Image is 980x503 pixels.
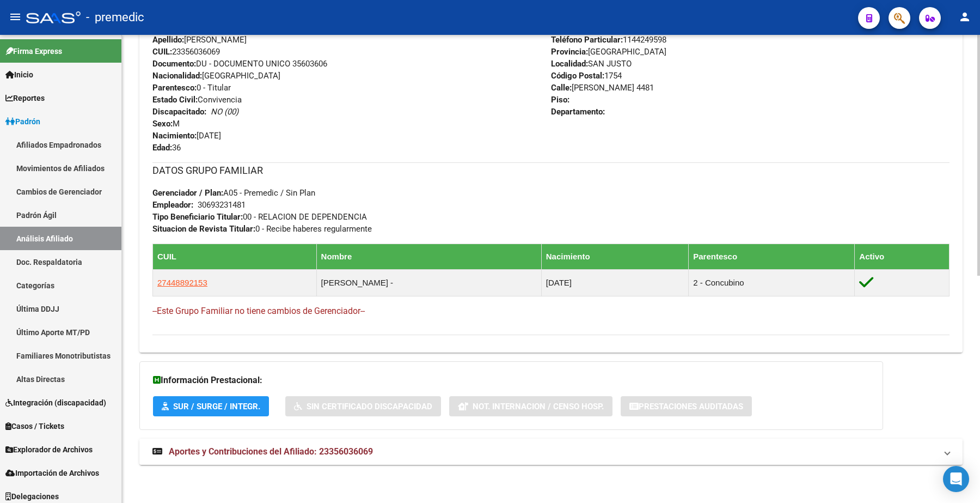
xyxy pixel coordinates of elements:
button: Sin Certificado Discapacidad [285,396,441,416]
span: Convivencia [152,95,242,105]
span: [GEOGRAPHIC_DATA] [551,47,666,57]
th: CUIL [153,244,317,269]
span: SAN JUSTO [551,59,632,69]
span: Explorador de Archivos [5,444,93,456]
span: 0 - Recibe haberes regularmente [152,224,372,234]
span: 00 - RELACION DE DEPENDENCIA [152,212,367,222]
strong: Edad: [152,143,172,153]
i: NO (00) [211,107,238,117]
strong: CUIL: [152,47,172,57]
th: Nombre [316,244,541,269]
strong: Estado Civil: [152,95,198,105]
span: [DATE] [152,131,221,141]
span: Padrón [5,116,40,128]
strong: Apellido: [152,35,184,45]
th: Activo [855,244,950,269]
span: [PERSON_NAME] 4481 [551,83,654,93]
strong: Calle: [551,83,572,93]
strong: Teléfono Particular: [551,35,623,45]
strong: Departamento: [551,107,605,117]
div: 30693231481 [198,199,246,211]
button: Not. Internacion / Censo Hosp. [449,396,612,416]
span: 36 [152,143,181,153]
span: [PERSON_NAME] [152,35,247,45]
strong: Gerenciador / Plan: [152,188,223,198]
strong: Tipo Beneficiario Titular: [152,212,243,222]
span: Prestaciones Auditadas [639,402,743,411]
th: Nacimiento [541,244,688,269]
mat-expansion-panel-header: Aportes y Contribuciones del Afiliado: 23356036069 [139,439,963,465]
strong: Código Postal: [551,71,604,81]
strong: Provincia: [551,47,588,57]
h3: Información Prestacional: [153,373,869,388]
td: [PERSON_NAME] - [316,269,541,296]
strong: Situacion de Revista Titular: [152,224,255,234]
strong: Parentesco: [152,83,197,93]
button: Prestaciones Auditadas [621,396,752,416]
span: Casos / Tickets [5,420,64,432]
span: Delegaciones [5,490,59,502]
span: A05 - Premedic / Sin Plan [152,188,315,198]
span: Inicio [5,69,33,81]
strong: Nacimiento: [152,131,197,141]
strong: Localidad: [551,59,588,69]
span: 0 - Titular [152,83,231,93]
span: Sin Certificado Discapacidad [307,402,432,411]
th: Parentesco [689,244,855,269]
span: 1144249598 [551,35,666,45]
strong: Documento: [152,59,196,69]
strong: Piso: [551,95,569,105]
span: 23356036069 [152,47,220,57]
span: Not. Internacion / Censo Hosp. [473,402,604,411]
span: [GEOGRAPHIC_DATA] [152,71,280,81]
h3: DATOS GRUPO FAMILIAR [152,163,950,178]
span: 27448892153 [157,278,207,287]
span: SUR / SURGE / INTEGR. [173,402,260,411]
span: Firma Express [5,45,62,57]
span: Integración (discapacidad) [5,397,106,409]
span: M [152,119,180,129]
h4: --Este Grupo Familiar no tiene cambios de Gerenciador-- [152,305,950,317]
strong: Sexo: [152,119,173,129]
span: DU - DOCUMENTO UNICO 35603606 [152,59,327,69]
span: - premedic [86,5,144,29]
span: Aportes y Contribuciones del Afiliado: 23356036069 [169,446,373,457]
strong: Empleador: [152,200,193,210]
span: 1754 [551,71,622,81]
span: Reportes [5,92,45,104]
mat-icon: person [958,10,971,23]
span: Importación de Archivos [5,467,99,479]
strong: Discapacitado: [152,107,206,117]
strong: Nacionalidad: [152,71,202,81]
td: [DATE] [541,269,688,296]
button: SUR / SURGE / INTEGR. [153,396,269,416]
td: 2 - Concubino [689,269,855,296]
mat-icon: menu [9,10,22,23]
div: Open Intercom Messenger [943,466,969,492]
